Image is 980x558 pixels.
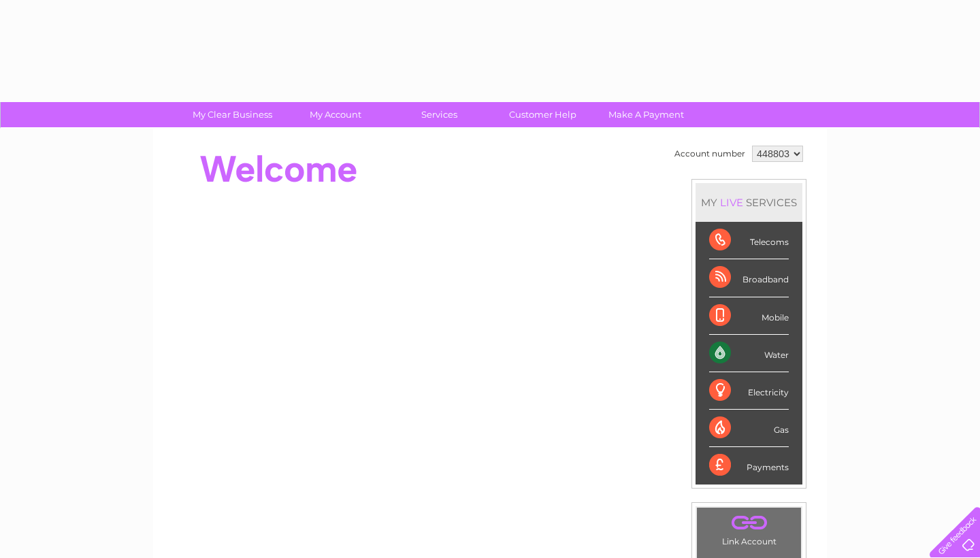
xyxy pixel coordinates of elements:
div: Water [709,335,789,372]
div: Mobile [709,297,789,335]
div: Telecoms [709,222,789,259]
a: Services [383,102,495,127]
a: Make A Payment [590,102,702,127]
a: . [700,511,798,535]
div: LIVE [717,196,746,209]
div: MY SERVICES [696,183,802,222]
td: Account number [671,142,749,165]
div: Electricity [709,372,789,410]
a: My Account [280,102,392,127]
div: Gas [709,410,789,447]
div: Payments [709,447,789,484]
a: My Clear Business [176,102,289,127]
td: Link Account [696,507,802,550]
a: Customer Help [487,102,599,127]
div: Broadband [709,259,789,297]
